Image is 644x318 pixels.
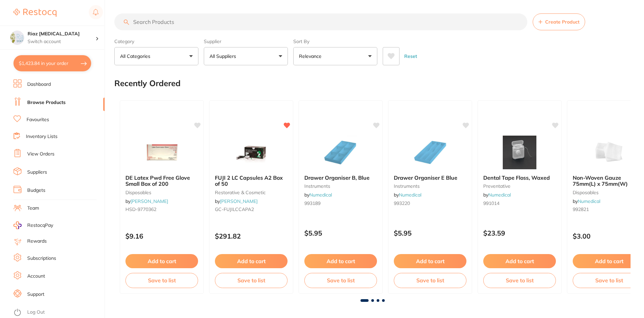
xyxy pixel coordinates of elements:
button: Add to cart [125,254,198,268]
p: Relevance [299,53,324,60]
h2: Recently Ordered [114,79,181,88]
p: $23.59 [483,229,556,237]
img: DE Latex Pwd Free Glove Small Box of 200 [140,136,184,169]
a: Favourites [27,116,49,123]
b: DE Latex Pwd Free Glove Small Box of 200 [125,175,198,187]
button: All Suppliers [204,47,288,65]
small: instruments [394,183,466,189]
button: $1,423.84 in your order [13,55,91,71]
a: Numedical [578,198,600,204]
a: Browse Products [27,99,66,106]
a: RestocqPay [13,221,53,229]
span: by [573,198,600,204]
button: Relevance [293,47,377,65]
b: FUJI 2 LC Capsules A2 Box of 50 [215,175,288,187]
a: Restocq Logo [13,5,56,21]
a: Numedical [309,192,332,198]
img: Dental Tape Floss, Waxed [498,136,541,169]
a: Numedical [399,192,421,198]
a: Support [27,291,44,298]
b: Drawer Organiser E Blue [394,175,466,181]
small: 993189 [304,201,377,206]
img: Restocq Logo [13,9,56,17]
a: Numedical [488,192,511,198]
button: Add to cart [304,254,377,268]
p: Switch account [28,38,96,45]
img: RestocqPay [13,221,22,229]
a: [PERSON_NAME] [220,198,258,204]
a: Dashboard [27,81,51,88]
button: Save to list [125,273,198,288]
span: by [304,192,332,198]
a: Suppliers [27,169,47,176]
label: Category [114,38,198,44]
p: $5.95 [394,229,466,237]
a: Budgets [27,187,45,194]
img: FUJI 2 LC Capsules A2 Box of 50 [229,136,273,169]
button: Add to cart [394,254,466,268]
b: Drawer Organiser B, Blue [304,175,377,181]
p: All Categories [120,53,153,60]
button: Save to list [394,273,466,288]
a: Inventory Lists [26,133,58,140]
small: 993220 [394,201,466,206]
small: disposables [125,190,198,195]
img: Drawer Organiser E Blue [408,136,452,169]
a: Account [27,273,45,280]
button: Create Product [533,13,585,30]
label: Supplier [204,38,288,44]
b: Dental Tape Floss, Waxed [483,175,556,181]
small: HSD-9770362 [125,207,198,212]
button: Save to list [483,273,556,288]
a: [PERSON_NAME] [130,198,168,204]
span: by [125,198,168,204]
label: Sort By [293,38,377,44]
img: Riaz Dental Surgery [10,31,24,44]
span: by [215,198,258,204]
p: All Suppliers [210,53,239,60]
small: instruments [304,183,377,189]
p: $5.95 [304,229,377,237]
h4: Riaz Dental Surgery [28,31,96,37]
button: Save to list [304,273,377,288]
a: View Orders [27,151,54,157]
a: Team [27,205,39,212]
p: $291.82 [215,232,288,240]
a: Subscriptions [27,255,56,262]
button: Reset [402,47,419,65]
small: 991014 [483,201,556,206]
span: by [483,192,511,198]
a: Log Out [27,309,45,316]
button: Log Out [13,307,103,318]
button: Add to cart [483,254,556,268]
input: Search Products [114,13,527,30]
button: Save to list [215,273,288,288]
span: by [394,192,421,198]
img: Non-Woven Gauze 75mm(L) x 75mm(W) [587,136,631,169]
small: restorative & cosmetic [215,190,288,195]
img: Drawer Organiser B, Blue [319,136,363,169]
small: preventative [483,183,556,189]
button: Add to cart [215,254,288,268]
small: GC-FUJILCCAPA2 [215,207,288,212]
span: Create Product [545,19,579,25]
button: All Categories [114,47,198,65]
a: Rewards [27,238,47,245]
span: RestocqPay [27,222,53,229]
p: $9.16 [125,232,198,240]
